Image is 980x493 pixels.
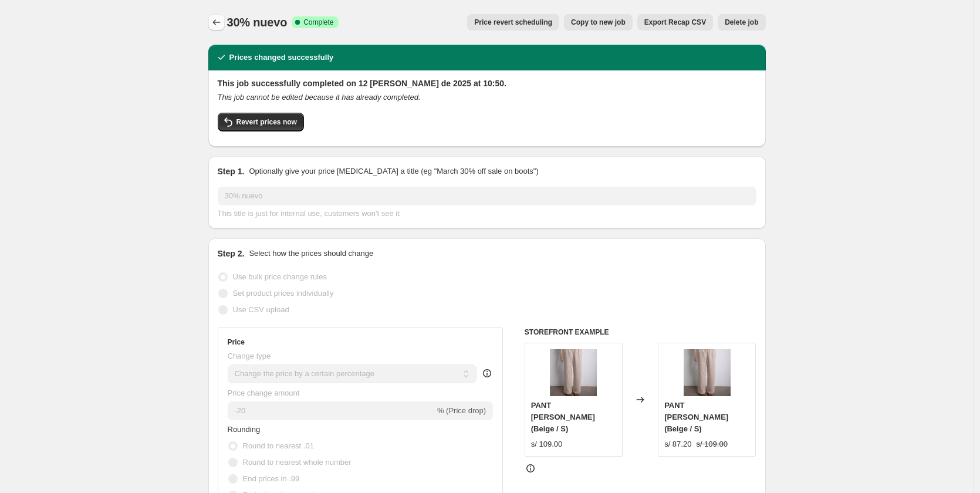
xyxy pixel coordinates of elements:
[228,337,245,347] h3: Price
[229,52,334,63] h2: Prices changed successfully
[218,93,421,102] i: This job cannot be edited because it has already completed.
[243,458,352,467] span: Round to nearest whole number
[228,352,271,360] span: Change type
[474,18,552,27] span: Price revert scheduling
[249,248,373,259] p: Select how the prices should change
[228,425,261,434] span: Rounding
[208,14,225,31] button: Price change jobs
[481,367,493,379] div: help
[637,14,713,31] button: Export Recap CSV
[644,18,706,27] span: Export Recap CSV
[437,406,486,415] span: % (Price drop)
[218,77,756,89] h2: This job successfully completed on 12 [PERSON_NAME] de 2025 at 10:50.
[696,438,728,450] strike: s/ 109.00
[243,474,300,483] span: End prices in .99
[218,209,400,218] span: This title is just for internal use, customers won't see it
[218,113,304,131] button: Revert prices now
[228,401,435,420] input: -15
[531,438,563,450] div: s/ 109.00
[227,16,288,29] span: 30% nuevo
[564,14,633,31] button: Copy to new job
[249,166,538,177] p: Optionally give your price [MEDICAL_DATA] a title (eg "March 30% off sale on boots")
[218,187,756,205] input: 30% off holiday sale
[550,349,597,396] img: damaris_2_80x.jpg
[664,438,691,450] div: s/ 87.20
[233,305,289,314] span: Use CSV upload
[525,327,756,337] h6: STOREFRONT EXAMPLE
[243,441,314,450] span: Round to nearest .01
[303,18,333,27] span: Complete
[684,349,731,396] img: damaris_2_80x.jpg
[218,166,245,177] h2: Step 1.
[228,389,300,397] span: Price change amount
[718,14,765,31] button: Delete job
[236,117,297,127] span: Revert prices now
[725,18,758,27] span: Delete job
[467,14,559,31] button: Price revert scheduling
[531,401,595,433] span: PANT [PERSON_NAME] (Beige / S)
[664,401,728,433] span: PANT [PERSON_NAME] (Beige / S)
[233,289,334,298] span: Set product prices individually
[571,18,626,27] span: Copy to new job
[233,272,327,281] span: Use bulk price change rules
[218,248,245,259] h2: Step 2.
